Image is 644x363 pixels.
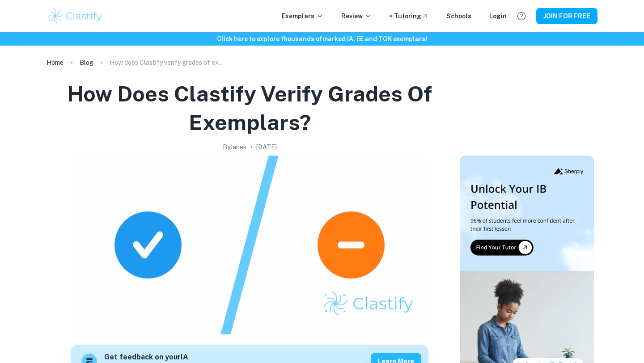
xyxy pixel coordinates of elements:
[223,142,247,152] h2: By Janek
[536,8,597,24] button: JOIN FOR FREE
[394,11,428,21] a: Tutoring
[47,7,103,25] img: Clastify logo
[256,142,277,152] h2: [DATE]
[110,58,226,68] p: How does Clastify verify grades of exemplars?
[514,8,529,24] button: Help and Feedback
[341,11,372,21] p: Review
[282,11,323,21] p: Exemplars
[71,156,428,334] img: How does Clastify verify grades of exemplars? cover image
[47,56,64,69] a: Home
[80,56,93,69] a: Blog
[50,80,449,137] h1: How does Clastify verify grades of exemplars?
[104,352,211,363] h6: Get feedback on your IA
[2,34,642,44] h6: Click here to explore thousands of marked IA, EE and TOK exemplars !
[250,142,253,152] p: •
[489,11,507,21] a: Login
[446,11,471,21] a: Schools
